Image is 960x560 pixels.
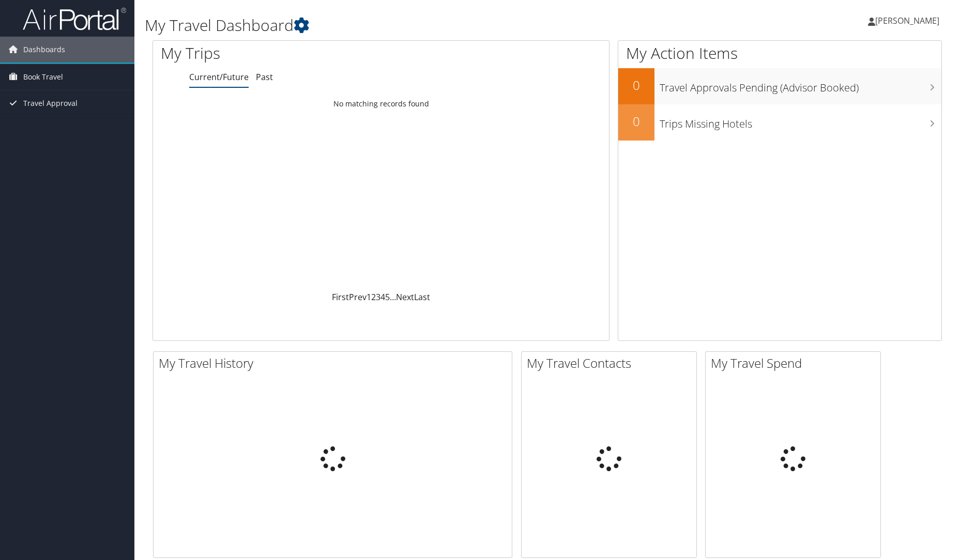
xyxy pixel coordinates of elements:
[349,291,367,303] a: Prev
[660,112,942,131] h3: Trips Missing Hotels
[396,291,414,303] a: Next
[161,42,412,64] h1: My Trips
[153,95,609,113] td: No matching records found
[145,14,681,36] h1: My Travel Dashboard
[618,104,942,141] a: 0Trips Missing Hotels
[380,291,385,303] a: 4
[660,75,942,95] h3: Travel Approvals Pending (Advisor Booked)
[189,71,249,83] a: Current/Future
[256,71,273,83] a: Past
[376,291,380,303] a: 3
[23,7,126,31] img: airportal-logo.png
[367,291,371,303] a: 1
[23,64,63,90] span: Book Travel
[527,354,696,372] h2: My Travel Contacts
[618,68,942,104] a: 0Travel Approvals Pending (Advisor Booked)
[618,76,654,94] h2: 0
[332,291,349,303] a: First
[23,90,78,116] span: Travel Approval
[618,113,654,130] h2: 0
[159,354,512,372] h2: My Travel History
[875,15,939,26] span: [PERSON_NAME]
[618,42,942,64] h1: My Action Items
[711,354,880,372] h2: My Travel Spend
[390,291,396,303] span: …
[868,5,950,36] a: [PERSON_NAME]
[23,37,65,63] span: Dashboards
[385,291,390,303] a: 5
[414,291,430,303] a: Last
[371,291,376,303] a: 2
